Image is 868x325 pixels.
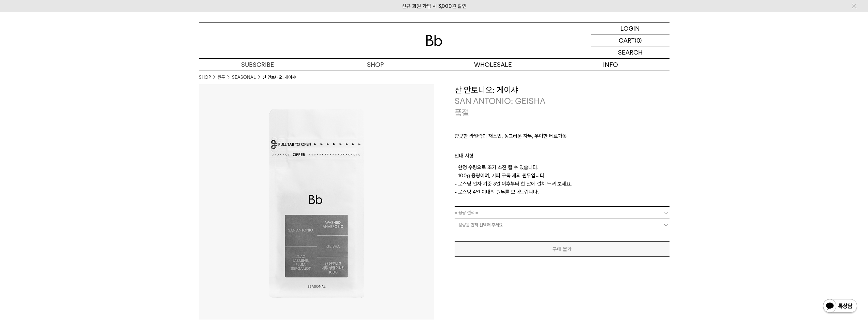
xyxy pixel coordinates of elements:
span: = 용량 선택 = [455,207,478,219]
img: 산 안토니오: 게이샤 [199,84,434,320]
li: 산 안토니오: 게이샤 [263,74,296,81]
p: INFO [552,59,670,71]
h3: 산 안토니오: 게이샤 [455,84,670,96]
img: 로고 [426,35,442,46]
p: 안내 사항 [455,152,670,163]
p: WHOLESALE [434,59,552,71]
a: SHOP [317,59,434,71]
span: = 용량을 먼저 선택해 주세요 = [455,219,506,231]
a: SEASONAL [232,74,256,81]
p: CART [619,34,635,46]
a: SUBSCRIBE [199,59,317,71]
p: 품절 [455,107,469,119]
button: 구매 불가 [455,241,670,257]
p: SAN ANTONIO: GEISHA [455,95,670,107]
a: 신규 회원 가입 시 3,000원 할인 [402,3,467,9]
p: ㅤ [455,144,670,152]
p: - 한정 수량으로 조기 소진 될 수 있습니다. - 100g 용량이며, 커피 구독 제외 원두입니다. - 로스팅 일자 기준 3일 이후부터 한 달에 걸쳐 드셔 보세요. - 로스팅 ... [455,163,670,196]
p: LOGIN [620,23,640,34]
img: 카카오톡 채널 1:1 채팅 버튼 [822,298,858,315]
p: 향긋한 라일락과 재스민, 싱그러운 자두, 우아한 베르가못 [455,132,670,144]
p: (0) [635,34,642,46]
a: CART (0) [591,34,670,46]
a: SHOP [199,74,211,81]
p: SEARCH [618,46,643,58]
a: 원두 [218,74,225,81]
a: LOGIN [591,23,670,34]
